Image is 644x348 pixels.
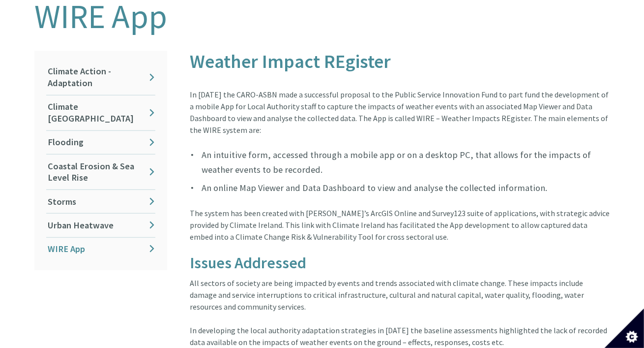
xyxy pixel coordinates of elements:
a: WIRE App [46,238,155,261]
a: Climate Action - Adaptation [46,60,155,95]
h1: Weather Impact REgister [190,51,610,71]
li: An intuitive form, accessed through a mobile app or on a desktop PC, that allows for the impacts ... [190,148,610,177]
a: Coastal Erosion & Sea Level Rise [46,155,155,190]
a: Flooding [46,131,155,154]
a: Storms [46,190,155,213]
button: Set cookie preferences [605,309,644,348]
a: Climate [GEOGRAPHIC_DATA] [46,95,155,130]
h3: Issues Addressed [190,254,610,272]
a: Urban Heatwave [46,214,155,237]
li: An online Map Viewer and Data Dashboard to view and analyse the collected information. [190,181,610,195]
